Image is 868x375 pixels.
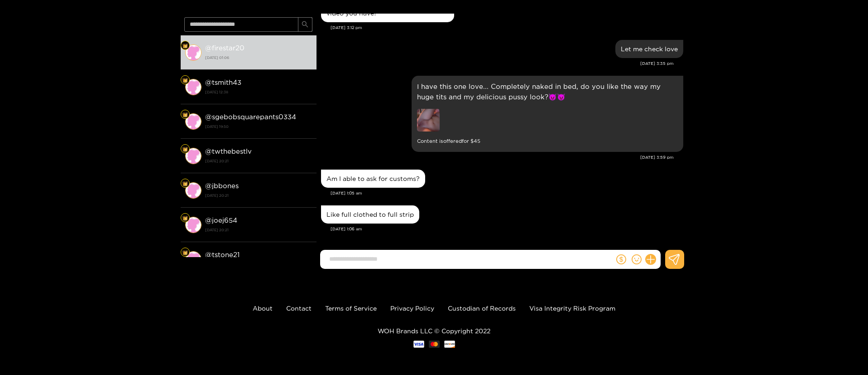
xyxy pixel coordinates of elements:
img: Fan Level [182,181,188,186]
img: Fan Level [182,43,188,49]
a: Custodian of Records [448,305,516,312]
img: Fan Level [182,146,188,152]
div: [DATE] 3:35 pm [321,60,674,67]
div: Am I able to ask for customs? [326,175,420,182]
button: dollar [614,253,628,266]
a: Visa Integrity Risk Program [529,305,615,312]
a: Privacy Policy [390,305,434,312]
div: Aug. 20, 1:05 am [321,170,425,188]
img: Fan Level [182,215,188,221]
strong: [DATE] 19:50 [205,122,312,131]
img: conversation [185,79,201,95]
strong: [DATE] 01:06 [205,54,312,62]
p: I have this one love... Completely naked in bed, do you like the way my huge tits and my deliciou... [417,81,678,102]
img: conversation [185,251,201,268]
strong: @ firestar20 [205,44,245,52]
div: [DATE] 1:05 am [331,190,683,196]
small: Content is offered for $ 45 [417,136,678,146]
div: Let me check love [621,45,678,53]
strong: @ joej654 [205,216,237,224]
strong: @ sgebobsquarepants0334 [205,113,296,121]
img: preview [417,109,440,131]
div: Aug. 18, 3:35 pm [615,40,683,58]
div: Like full clothed to full strip [326,211,414,218]
strong: @ tsmith43 [205,78,241,86]
img: Fan Level [182,78,188,83]
img: Fan Level [182,250,188,255]
img: conversation [185,182,201,199]
strong: [DATE] 12:38 [205,88,312,96]
img: conversation [185,113,201,130]
img: conversation [185,44,201,61]
strong: @ twthebestlv [205,147,252,155]
img: conversation [185,217,201,233]
div: Aug. 20, 1:06 am [321,205,419,224]
div: [DATE] 3:59 pm [321,154,674,161]
span: dollar [616,254,626,264]
strong: [DATE] 20:21 [205,157,312,165]
strong: [DATE] 20:21 [205,226,312,234]
img: conversation [185,148,201,164]
a: Terms of Service [325,305,377,312]
img: Fan Level [182,112,188,117]
div: Aug. 18, 3:59 pm [412,76,683,152]
strong: @ jbbones [205,182,239,190]
button: search [298,17,312,32]
a: Contact [286,305,312,312]
span: search [302,21,308,29]
div: [DATE] 1:06 am [331,226,683,232]
div: [DATE] 3:12 pm [331,24,683,31]
a: About [253,305,273,312]
strong: [DATE] 20:21 [205,191,312,200]
span: smile [632,254,642,264]
strong: @ tstone21 [205,251,240,258]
